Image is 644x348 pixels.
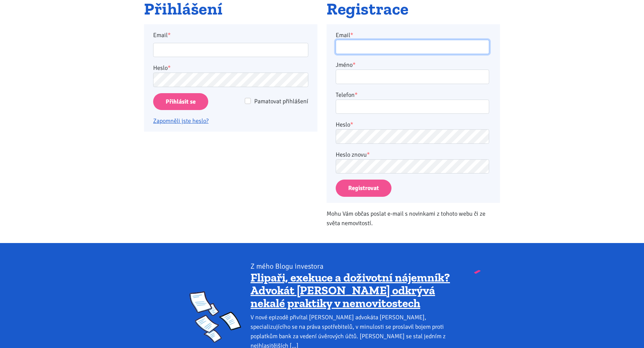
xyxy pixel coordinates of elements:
[350,121,353,128] abbr: required
[350,31,353,39] abbr: required
[336,180,391,197] button: Registrovat
[153,117,209,125] a: Zapomněli jste heslo?
[153,63,171,73] label: Heslo
[336,30,353,40] label: Email
[336,60,356,70] label: Jméno
[367,151,370,158] abbr: required
[355,91,358,99] abbr: required
[149,30,313,40] label: Email
[153,93,208,110] input: Přihlásit se
[336,150,370,159] label: Heslo znovu
[251,270,450,310] a: Flipaři, exekuce a doživotní nájemník? Advokát [PERSON_NAME] odkrývá nekalé praktiky v nemovitostech
[327,209,500,228] p: Mohu Vám občas poslat e-mail s novinkami z tohoto webu či ze světa nemovitostí.
[251,262,454,271] div: Z mého Blogu investora
[353,61,356,69] abbr: required
[336,90,358,100] label: Telefon
[254,98,308,105] span: Pamatovat přihlášení
[336,120,353,129] label: Heslo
